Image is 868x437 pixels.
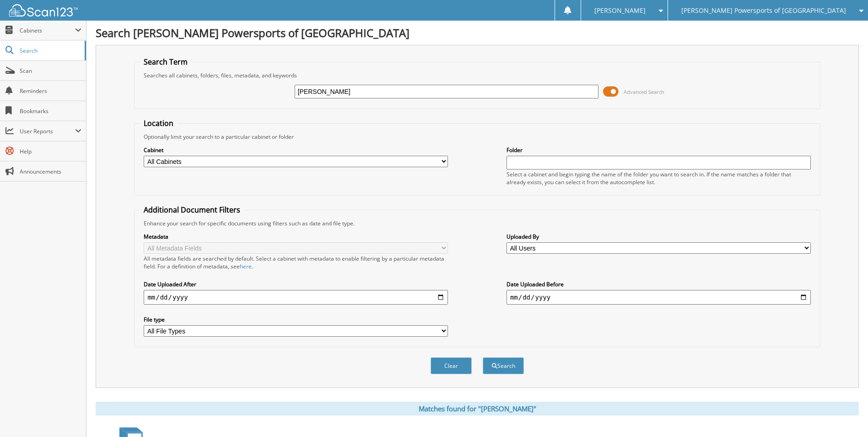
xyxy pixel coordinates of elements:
[144,233,448,240] label: Metadata
[483,357,524,374] button: Search
[507,170,811,186] div: Select a cabinet and begin typing the name of the folder you want to search in. If the name match...
[144,290,448,305] input: start
[139,57,192,67] legend: Search Term
[594,8,646,13] span: [PERSON_NAME]
[240,262,252,270] a: here
[507,233,811,240] label: Uploaded By
[20,147,81,155] span: Help
[20,168,81,175] span: Announcements
[144,280,448,288] label: Date Uploaded After
[139,205,245,215] legend: Additional Document Filters
[507,290,811,305] input: end
[20,27,75,34] span: Cabinets
[96,25,859,40] h1: Search [PERSON_NAME] Powersports of [GEOGRAPHIC_DATA]
[20,107,81,115] span: Bookmarks
[139,118,178,128] legend: Location
[507,280,811,288] label: Date Uploaded Before
[681,8,846,13] span: [PERSON_NAME] Powersports of [GEOGRAPHIC_DATA]
[96,402,859,415] div: Matches found for "[PERSON_NAME]"
[139,133,815,141] div: Optionally limit your search to a particular cabinet or folder
[9,4,78,16] img: scan123-logo-white.svg
[139,219,815,227] div: Enhance your search for specific documents using filters such as date and file type.
[139,71,815,79] div: Searches all cabinets, folders, files, metadata, and keywords
[20,127,75,135] span: User Reports
[507,146,811,154] label: Folder
[144,146,448,154] label: Cabinet
[20,47,80,55] span: Search
[144,316,448,323] label: File type
[431,357,472,374] button: Clear
[20,67,81,75] span: Scan
[20,87,81,95] span: Reminders
[624,88,664,95] span: Advanced Search
[144,255,448,270] div: All metadata fields are searched by default. Select a cabinet with metadata to enable filtering b...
